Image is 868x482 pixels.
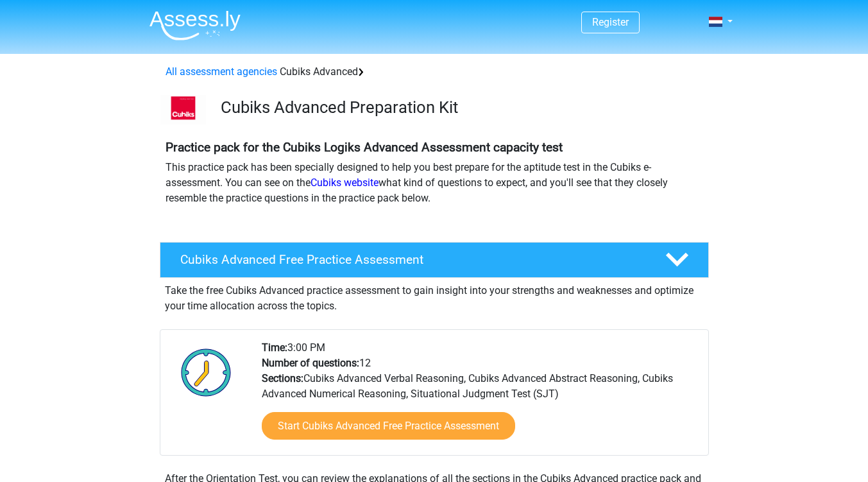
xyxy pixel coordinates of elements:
a: Cubiks Advanced Free Practice Assessment [155,242,714,278]
font: Practice pack for the Cubiks Logiks Advanced Assessment capacity test [166,140,563,155]
font: Cubiks Advanced [280,65,358,78]
img: Assessly [149,10,241,40]
font: Cubiks Advanced Free Practice Assessment [180,252,423,267]
font: This practice pack has been specially designed to help you best prepare for the aptitude test in ... [166,161,651,189]
font: Cubiks Advanced Preparation Kit [221,98,458,117]
font: what kind of questions to expect, and you'll see that they closely resemble the practice question... [166,176,668,204]
a: Start Cubiks Advanced Free Practice Assessment [262,412,515,440]
font: Start Cubiks Advanced Free Practice Assessment [278,420,499,432]
font: Cubiks Advanced Verbal Reasoning, Cubiks Advanced Abstract Reasoning, Cubiks Advanced Numerical R... [262,372,673,400]
img: logo-cubiks-300x193.png [160,95,206,125]
font: 12 [359,357,371,369]
font: Number of questions: [262,357,359,369]
font: Sections: [262,372,303,384]
font: 3:00 PM [287,341,325,354]
a: All assessment agencies [166,65,277,78]
img: Klok [174,340,239,404]
font: Time: [262,341,287,354]
font: Take the free Cubiks Advanced practice assessment to gain insight into your strengths and weaknes... [165,284,694,312]
a: Register [592,16,629,28]
a: Cubiks website [311,176,379,189]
